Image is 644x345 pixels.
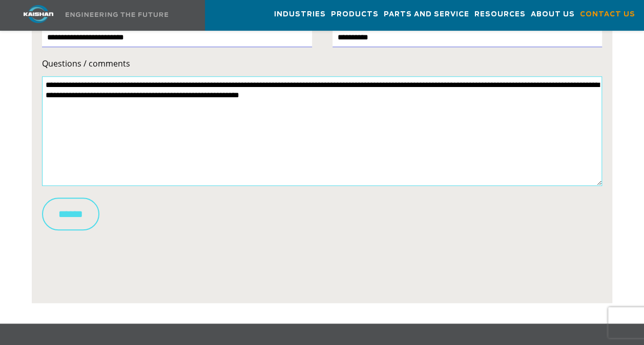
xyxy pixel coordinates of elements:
span: About Us [531,9,575,20]
span: Products [331,9,379,20]
a: About Us [531,1,575,28]
img: Engineering the future [66,12,168,17]
a: Resources [474,1,526,28]
a: Parts and Service [384,1,469,28]
a: Products [331,1,379,28]
a: Industries [274,1,326,28]
span: Parts and Service [384,9,469,20]
span: Industries [274,9,326,20]
span: Resources [474,9,526,20]
span: Contact Us [580,9,635,20]
a: Contact Us [580,1,635,28]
